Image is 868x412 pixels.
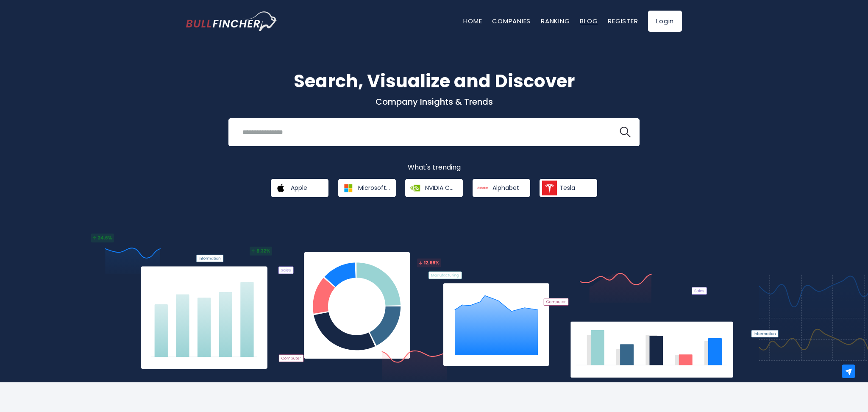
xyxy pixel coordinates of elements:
img: search icon [620,127,631,138]
a: Register [608,17,638,25]
a: NVIDIA Corporation [405,179,463,197]
span: Microsoft Corporation [358,184,390,192]
p: Company Insights & Trends [186,96,682,107]
a: Apple [271,179,328,197]
a: Microsoft Corporation [338,179,396,197]
a: Companies [492,17,531,25]
img: Bullfincher logo [186,11,278,31]
a: Alphabet [473,179,530,197]
a: Blog [580,17,598,25]
a: Login [648,11,682,32]
a: Go to homepage [186,11,277,31]
a: Home [463,17,482,25]
a: Tesla [540,179,597,197]
span: NVIDIA Corporation [425,184,457,192]
a: Ranking [541,17,570,25]
p: What's trending [186,163,682,172]
span: Apple [291,184,307,192]
span: Alphabet [492,184,519,192]
h1: Search, Visualize and Discover [186,68,682,95]
span: Tesla [559,184,575,192]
